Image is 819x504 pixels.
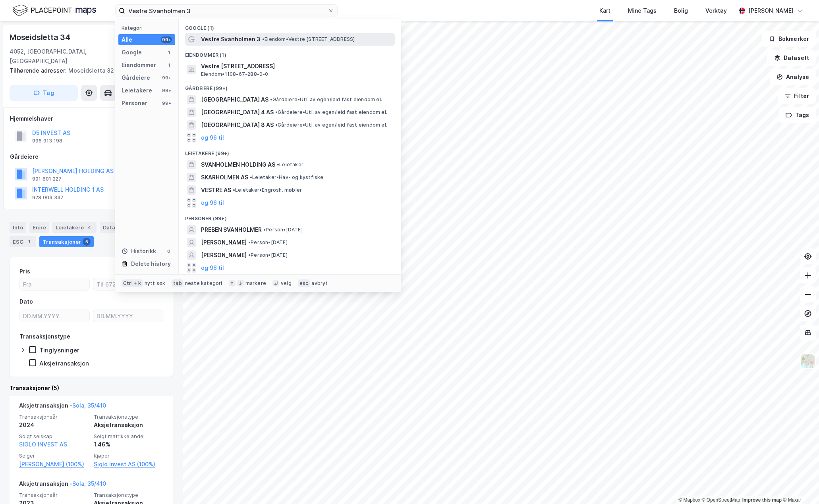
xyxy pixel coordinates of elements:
div: 4 [85,223,93,231]
a: Mapbox [678,497,700,503]
span: [PERSON_NAME] [201,250,247,260]
a: Sola, 35/410 [72,480,106,487]
div: 99+ [161,87,172,94]
div: 4052, [GEOGRAPHIC_DATA], [GEOGRAPHIC_DATA] [10,47,139,66]
div: Aksjetransaksjon [94,420,164,430]
div: Transaksjoner (5) [10,383,173,393]
a: Siglo Invest AS (100%) [94,460,164,469]
div: velg [281,280,292,287]
div: 5 [83,238,91,246]
div: Eiendommer (1) [179,46,401,60]
div: Leietakere [52,222,97,233]
div: Eiendommer [122,60,156,70]
div: Google [122,48,142,57]
button: og 96 til [201,263,224,273]
div: Tinglysninger [39,346,79,354]
div: ESG [10,236,36,247]
button: Filter [778,88,816,104]
div: Alle [122,35,132,44]
a: [PERSON_NAME] (100%) [19,460,89,469]
span: SKARHOLMEN AS [201,173,248,182]
input: DD.MM.YYYY [20,310,89,322]
span: [PERSON_NAME] [201,238,247,247]
a: Improve this map [742,497,782,503]
div: Transaksjonstype [19,332,70,341]
div: Transaksjoner [39,236,94,247]
div: 99+ [161,37,172,43]
span: Vestre [STREET_ADDRESS] [201,62,392,71]
span: Transaksjonstype [94,414,164,420]
button: og 96 til [201,198,224,208]
span: Eiendom • Vestre [STREET_ADDRESS] [262,36,355,42]
div: Leietakere (99+) [179,144,401,158]
span: SVANHOLMEN HOLDING AS [201,160,275,169]
div: 1 [166,49,172,56]
div: Kart [599,6,610,15]
div: Gårdeiere (99+) [179,79,401,93]
div: Historikk [122,246,156,256]
div: Hjemmelshaver [10,114,173,123]
a: OpenStreetMap [702,497,740,503]
span: Gårdeiere • Utl. av egen/leid fast eiendom el. [270,96,382,103]
div: 991 801 227 [32,176,62,182]
div: Mine Tags [628,6,657,15]
div: Kategori [122,25,175,31]
div: Ctrl + k [122,279,143,287]
div: avbryt [311,280,328,287]
div: 996 913 198 [32,138,62,144]
span: PREBEN SVANHOLMER [201,225,262,235]
span: • [248,252,251,258]
span: Transaksjonsår [19,414,89,420]
button: Tag [10,85,78,101]
span: Transaksjonstype [94,492,164,498]
a: SIGLO INVEST AS [19,441,67,448]
div: [PERSON_NAME] [748,6,794,15]
div: Pris [19,267,30,276]
button: Tags [779,107,816,123]
span: • [270,96,272,102]
div: Leietakere [122,86,152,95]
input: DD.MM.YYYY [93,310,163,322]
span: Selger [19,452,89,459]
span: • [250,174,252,180]
div: Personer (99+) [179,209,401,223]
span: Kjøper [94,452,164,459]
div: 928 003 337 [32,194,64,201]
span: Person • [DATE] [263,227,303,233]
div: Datasett [100,222,129,233]
span: Leietaker [277,162,303,168]
button: og 96 til [201,133,224,142]
div: 99+ [161,100,172,106]
span: Gårdeiere • Utl. av egen/leid fast eiendom el. [275,109,387,115]
div: Moseidsletta 34 [10,31,72,44]
button: Analyse [770,69,816,85]
span: Person • [DATE] [248,252,288,258]
span: • [277,162,279,167]
div: Aksjetransaksjon - [19,479,106,492]
span: Gårdeiere • Utl. av egen/leid fast eiendom el. [275,122,387,128]
span: • [248,239,251,245]
span: [GEOGRAPHIC_DATA] 8 AS [201,120,274,130]
span: Leietaker • Hav- og kystfiske [250,174,324,181]
div: 2024 [19,420,89,430]
span: Solgt selskap [19,433,89,440]
div: Eiere [29,222,49,233]
div: Gårdeiere [122,73,150,83]
input: Til 67278200 [93,278,163,290]
button: Bokmerker [762,31,816,47]
span: VESTRE AS [201,185,231,195]
div: Verktøy [705,6,727,15]
span: Transaksjonsår [19,492,89,498]
div: 1 [166,62,172,68]
span: • [233,187,235,193]
div: Aksjetransaksjon [39,360,89,367]
div: 1.46% [94,440,164,449]
a: Sola, 35/410 [72,402,106,409]
span: • [275,109,278,115]
div: 0 [166,248,172,254]
div: markere [245,280,266,287]
span: Solgt matrikkelandel [94,433,164,440]
span: • [262,36,265,42]
div: 1 [25,238,33,246]
span: Tilhørende adresser: [10,67,68,74]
